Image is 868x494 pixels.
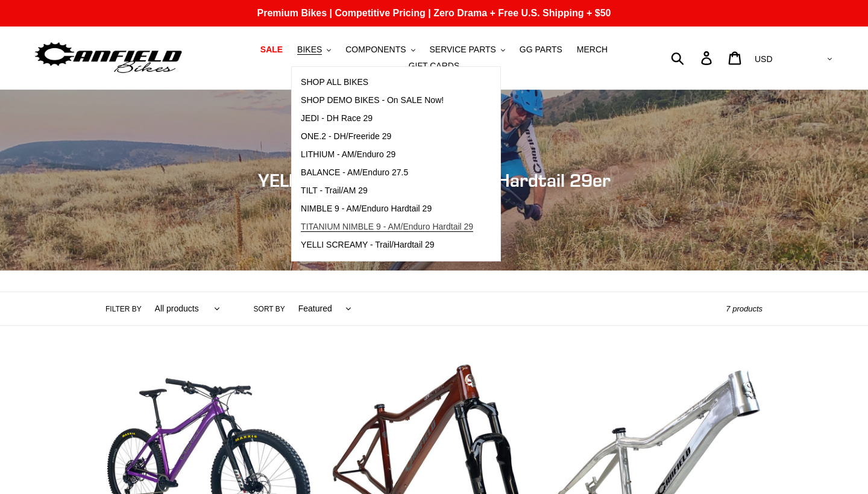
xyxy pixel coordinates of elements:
[345,45,406,55] span: COMPONENTS
[258,169,611,191] span: YELLI SCREAMY - Aluminum Hardtail 29er
[292,110,482,128] a: JEDI - DH Race 29
[678,45,708,71] input: Search
[292,92,482,110] a: SHOP DEMO BIKES - On SALE Now!
[301,77,368,87] span: SHOP ALL BIKES
[301,167,408,178] span: BALANCE - AM/Enduro 27.5
[429,45,495,55] span: SERVICE PARTS
[301,222,473,232] span: TITANIUM NIMBLE 9 - AM/Enduro Hardtail 29
[33,39,184,77] img: Canfield Bikes
[520,45,562,55] span: GG PARTS
[301,204,432,214] span: NIMBLE 9 - AM/Enduro Hardtail 29
[423,42,511,58] button: SERVICE PARTS
[403,58,466,74] a: GIFT CARDS
[292,73,482,92] a: SHOP ALL BIKES
[292,236,482,254] a: YELLI SCREAMY - Trail/Hardtail 29
[301,113,373,123] span: JEDI - DH Race 29
[726,304,763,313] span: 7 products
[291,42,337,58] button: BIKES
[301,186,368,196] span: TILT - Trail/AM 29
[292,200,482,218] a: NIMBLE 9 - AM/Enduro Hardtail 29
[577,45,608,55] span: MERCH
[254,42,289,58] a: SALE
[301,95,444,105] span: SHOP DEMO BIKES - On SALE Now!
[301,240,435,250] span: YELLI SCREAMY - Trail/Hardtail 29
[292,128,482,146] a: ONE.2 - DH/Freeride 29
[339,42,421,58] button: COMPONENTS
[254,304,285,314] label: Sort by
[409,61,460,71] span: GIFT CARDS
[292,146,482,164] a: LITHIUM - AM/Enduro 29
[301,131,391,142] span: ONE.2 - DH/Freeride 29
[292,164,482,182] a: BALANCE - AM/Enduro 27.5
[514,42,568,58] a: GG PARTS
[260,45,283,55] span: SALE
[292,182,482,200] a: TILT - Trail/AM 29
[301,149,395,160] span: LITHIUM - AM/Enduro 29
[571,42,614,58] a: MERCH
[105,304,142,314] label: Filter by
[292,218,482,236] a: TITANIUM NIMBLE 9 - AM/Enduro Hardtail 29
[297,45,322,55] span: BIKES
